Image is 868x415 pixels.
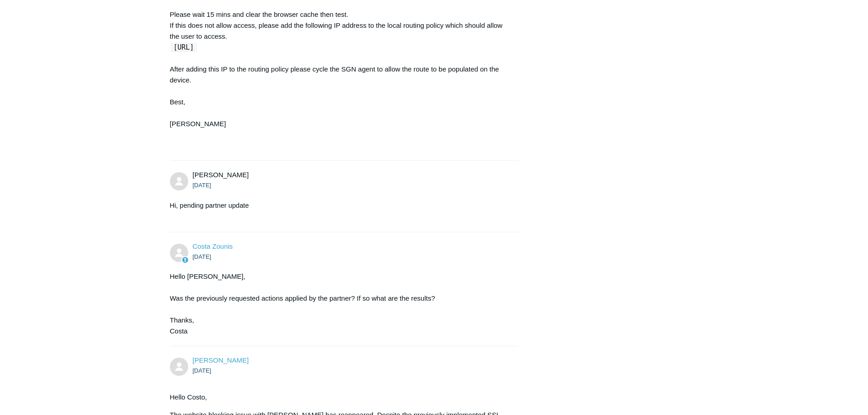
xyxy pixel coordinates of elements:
code: [URL] [171,43,197,52]
time: 09/15/2025, 09:21 [193,182,211,189]
div: Hello [PERSON_NAME], Was the previously requested actions applied by the partner? If so what are ... [170,271,510,337]
time: 10/08/2025, 11:13 [193,367,211,374]
span: Hi, pending partner update [170,202,249,209]
span: Tim White [193,171,249,179]
time: 09/15/2025, 11:36 [193,253,211,260]
span: Alisher Azimov [193,356,249,364]
a: Costa Zounis [193,242,233,250]
a: [PERSON_NAME] [193,356,249,364]
p: Hello Costo, [170,392,510,403]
